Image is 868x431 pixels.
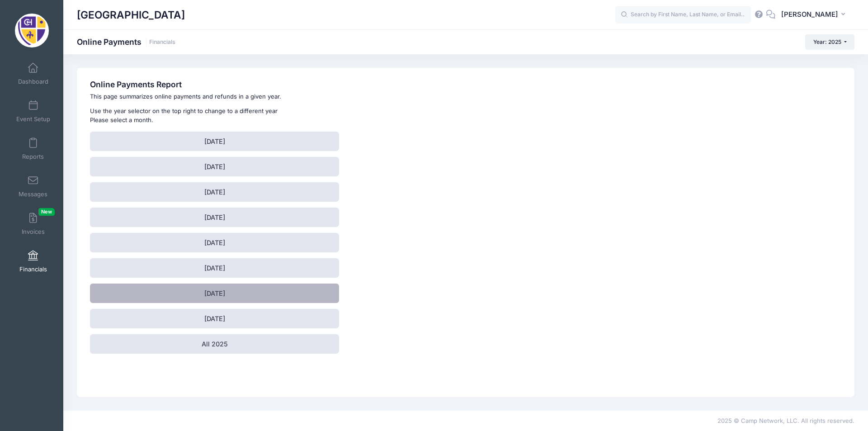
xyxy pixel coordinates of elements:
[90,80,588,89] h3: Online Payments Report
[90,157,339,176] a: [DATE]
[12,58,55,90] a: Dashboard
[90,233,339,252] a: [DATE]
[90,309,339,328] a: [DATE]
[90,258,339,278] a: [DATE]
[90,92,588,101] p: This page summarizes online payments and refunds in a given year.
[615,6,751,24] input: Search by First Name, Last Name, or Email...
[15,14,49,47] img: Chatham Hall
[149,39,175,46] a: Financials
[775,5,854,25] button: [PERSON_NAME]
[38,208,55,216] span: New
[90,334,339,354] a: All 2025
[16,115,50,123] span: Event Setup
[12,246,55,277] a: Financials
[12,171,55,202] a: Messages
[19,265,47,273] span: Financials
[90,208,339,227] a: [DATE]
[781,9,838,19] span: [PERSON_NAME]
[77,5,185,25] h1: [GEOGRAPHIC_DATA]
[90,284,339,303] a: [DATE]
[19,190,47,198] span: Messages
[813,38,841,45] span: Year: 2025
[22,153,44,161] span: Reports
[77,37,175,47] h1: Online Payments
[90,107,588,124] p: Use the year selector on the top right to change to a different year Please select a month.
[12,133,55,165] a: Reports
[90,182,339,202] a: [DATE]
[90,132,339,151] a: [DATE]
[12,208,55,240] a: InvoicesNew
[12,95,55,127] a: Event Setup
[805,34,854,50] button: Year: 2025
[18,78,48,85] span: Dashboard
[22,228,45,236] span: Invoices
[717,417,854,424] span: 2025 © Camp Network, LLC. All rights reserved.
